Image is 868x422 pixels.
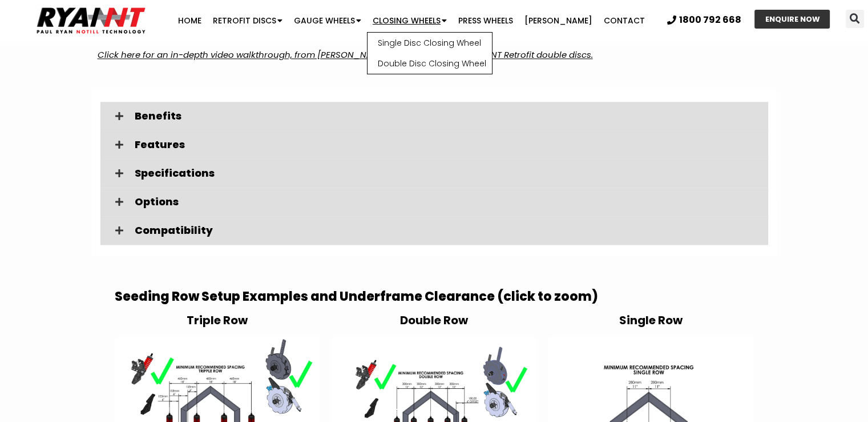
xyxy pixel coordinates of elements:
[667,15,741,25] a: 1800 792 668
[754,10,830,29] a: ENQUIRE NOW
[598,9,651,32] a: Contact
[172,9,207,32] a: Home
[135,111,759,121] span: Benefits
[519,9,598,32] a: [PERSON_NAME]
[207,9,288,32] a: Retrofit Discs
[115,290,754,303] h2: Seeding Row Setup Examples and Underframe Clearance (click to zoom)
[331,314,536,326] h4: Double Row
[367,32,492,74] ul: Closing Wheels
[548,314,753,326] h4: Single Row
[98,49,593,61] a: Click here for an in-depth video walkthrough, from [PERSON_NAME], of the [PERSON_NAME] NT Retrofi...
[846,10,864,28] div: Search
[765,15,819,23] span: ENQUIRE NOW
[168,9,655,32] nav: Menu
[453,9,519,32] a: Press Wheels
[288,9,367,32] a: Gauge Wheels
[135,225,759,236] span: Compatibility
[368,33,492,53] a: Single Disc Closing Wheel
[34,3,148,38] img: Ryan NT logo
[368,53,492,74] a: Double Disc Closing Wheel
[115,314,320,326] h4: Triple Row
[135,197,759,207] span: Options
[679,15,741,25] span: 1800 792 668
[135,168,759,178] span: Specifications
[135,140,759,150] span: Features
[367,9,453,32] a: Closing Wheels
